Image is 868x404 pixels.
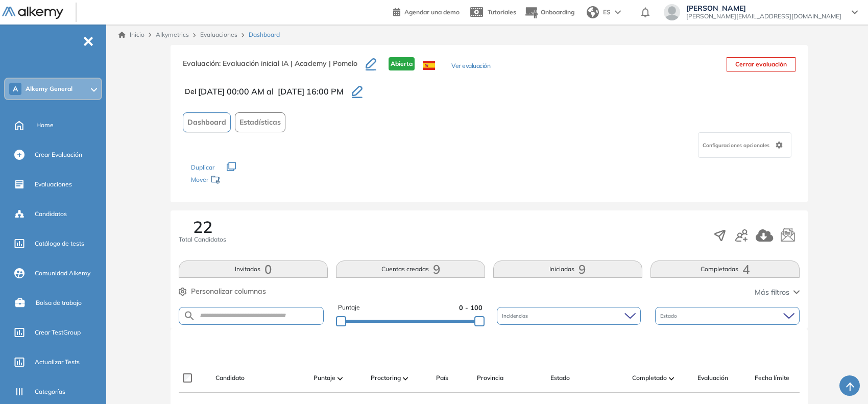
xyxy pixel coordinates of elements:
a: Evaluaciones [200,31,237,38]
span: Personalizar columnas [191,286,266,297]
span: Puntaje [338,303,360,313]
span: Completado [632,373,667,383]
span: Categorías [35,387,65,396]
button: Personalizar columnas [179,286,266,297]
span: Candidatos [35,209,67,219]
span: Crear TestGroup [35,328,81,337]
span: Alkymetrics [156,31,189,38]
img: SEARCH_ALT [183,310,196,322]
button: Onboarding [524,2,574,23]
span: A [13,85,18,93]
span: : Evaluación inicial IA | Academy | Pomelo [219,59,357,68]
img: [missing "en.ARROW_ALT" translation] [337,377,343,380]
span: Catálogo de tests [35,239,84,248]
span: Home [36,121,54,130]
div: Mover [191,171,293,190]
span: Actualizar Tests [35,358,80,367]
img: Logo [2,7,63,19]
span: Comunidad Alkemy [35,269,90,278]
span: Estadísticas [239,117,281,128]
a: Inicio [118,30,144,39]
span: Configuraciones opcionales [703,141,771,149]
button: Cuentas creadas9 [336,260,485,278]
button: Iniciadas9 [493,260,642,278]
div: Incidencias [497,307,641,325]
img: world [587,6,599,18]
span: Evaluaciones [35,180,72,189]
span: Alkemy General [26,85,73,93]
span: Estado [660,312,679,320]
span: Candidato [215,373,245,383]
span: Dashboard [187,117,226,128]
span: Dashboard [249,30,280,39]
img: ESP [423,61,435,70]
button: Cerrar evaluación [727,57,795,72]
div: Configuraciones opcionales [698,132,791,158]
span: [DATE] 00:00 AM [198,85,264,98]
button: Dashboard [183,112,231,132]
button: Invitados0 [179,260,328,278]
span: Provincia [477,373,503,383]
span: Más filtros [755,287,789,298]
span: Abierta [389,57,415,70]
button: Estadísticas [235,112,285,132]
span: Fecha límite [755,373,789,383]
span: Del [185,86,196,97]
button: Ver evaluación [451,61,490,72]
span: Proctoring [371,373,401,383]
span: Bolsa de trabajo [36,298,82,307]
span: Puntaje [314,373,335,383]
span: Tutoriales [488,8,516,16]
button: Completadas4 [650,260,800,278]
h3: Evaluación [183,57,366,79]
span: País [436,373,448,383]
span: [PERSON_NAME][EMAIL_ADDRESS][DOMAIN_NAME] [686,12,841,20]
span: Agendar una demo [404,8,460,16]
span: [DATE] 16:00 PM [278,85,344,98]
button: Más filtros [755,287,800,298]
span: Onboarding [541,8,574,16]
span: Estado [550,373,570,383]
span: [PERSON_NAME] [686,4,841,12]
span: ES [603,8,611,17]
span: 22 [193,219,212,235]
span: Duplicar [191,163,214,171]
a: Agendar una demo [393,5,460,17]
img: [missing "en.ARROW_ALT" translation] [403,377,408,380]
span: Crear Evaluación [35,150,82,159]
span: Incidencias [502,312,530,320]
span: Evaluación [697,373,728,383]
div: Estado [655,307,800,325]
span: 0 - 100 [459,303,483,313]
span: Total Candidatos [179,235,226,244]
span: al [267,85,274,98]
img: [missing "en.ARROW_ALT" translation] [669,377,674,380]
img: arrow [615,10,621,14]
